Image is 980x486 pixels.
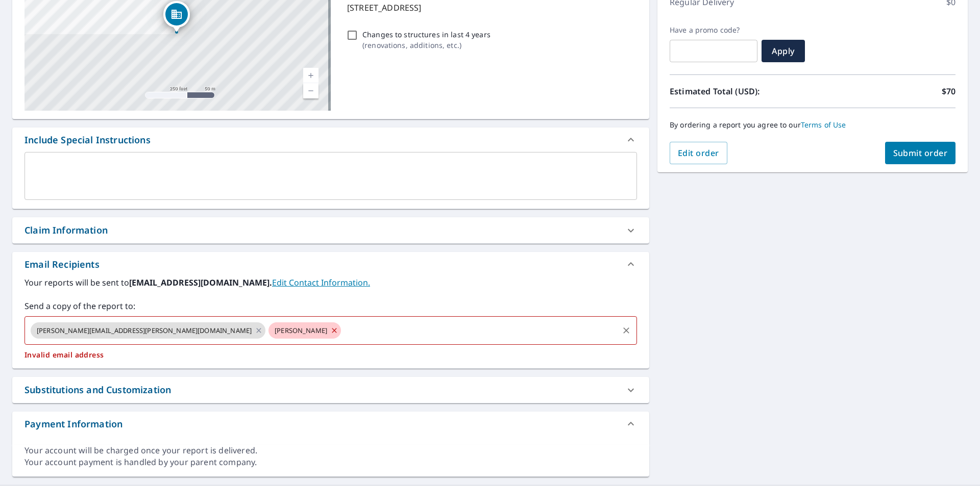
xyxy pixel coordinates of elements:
[12,377,649,403] div: Substitutions and Customization
[12,252,649,276] div: Email Recipients
[12,127,649,152] div: Include Special Instructions
[362,29,491,40] p: Changes to structures in last 4 years
[670,142,727,164] button: Edit order
[24,276,637,289] label: Your reports will be sent to
[942,85,955,97] p: $70
[885,142,956,164] button: Submit order
[670,120,955,130] p: By ordering a report you agree to our
[24,445,637,456] div: Your account will be charged once your report is delivered.
[268,322,341,339] div: [PERSON_NAME]
[24,223,108,237] div: Claim Information
[619,323,633,338] button: Clear
[678,147,719,159] span: Edit order
[31,322,265,339] div: [PERSON_NAME][EMAIL_ADDRESS][PERSON_NAME][DOMAIN_NAME]
[272,277,370,288] a: EditContactInfo
[12,217,649,243] div: Claim Information
[770,45,797,57] span: Apply
[24,383,171,397] div: Substitutions and Customization
[268,326,333,336] span: [PERSON_NAME]
[12,412,649,436] div: Payment Information
[670,85,813,97] p: Estimated Total (USD):
[347,2,633,14] p: [STREET_ADDRESS]
[303,68,318,83] a: Current Level 17, Zoom In
[163,1,190,33] div: Dropped pin, building 1, Commercial property, 1626 Glendale Ave Evansville, IN 47712
[801,120,846,130] a: Terms of Use
[762,40,805,62] button: Apply
[303,83,318,98] a: Current Level 17, Zoom Out
[24,300,637,312] label: Send a copy of the report to:
[24,133,151,147] div: Include Special Instructions
[24,258,100,271] div: Email Recipients
[24,350,637,360] p: Invalid email address
[670,25,757,35] label: Have a promo code?
[893,147,948,159] span: Submit order
[362,40,491,50] p: ( renovations, additions, etc. )
[31,326,258,336] span: [PERSON_NAME][EMAIL_ADDRESS][PERSON_NAME][DOMAIN_NAME]
[24,456,637,468] div: Your account payment is handled by your parent company.
[129,277,272,288] b: [EMAIL_ADDRESS][DOMAIN_NAME].
[24,417,122,431] div: Payment Information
